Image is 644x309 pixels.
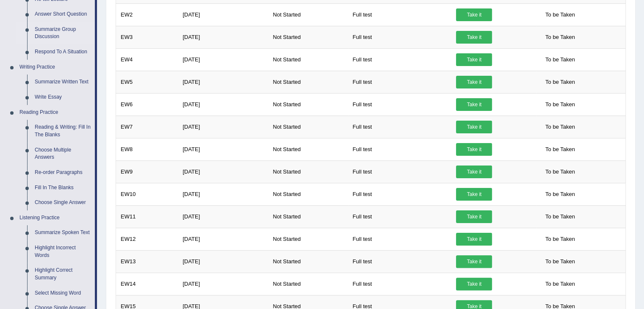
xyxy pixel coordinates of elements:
[348,228,452,250] td: Full test
[31,44,95,60] a: Respond To A Situation
[541,31,579,44] span: To be Taken
[348,71,452,93] td: Full test
[178,183,268,205] td: [DATE]
[456,166,492,178] a: Take it
[541,233,579,246] span: To be Taken
[456,233,492,246] a: Take it
[268,71,348,93] td: Not Started
[456,53,492,66] a: Take it
[31,263,95,285] a: Highlight Correct Summary
[178,26,268,48] td: [DATE]
[456,255,492,268] a: Take it
[541,166,579,178] span: To be Taken
[456,143,492,156] a: Take it
[268,93,348,116] td: Not Started
[178,250,268,273] td: [DATE]
[541,53,579,66] span: To be Taken
[116,48,178,71] td: EW4
[348,116,452,138] td: Full test
[456,188,492,201] a: Take it
[116,116,178,138] td: EW7
[456,121,492,133] a: Take it
[348,273,452,295] td: Full test
[178,138,268,160] td: [DATE]
[268,205,348,228] td: Not Started
[31,195,95,210] a: Choose Single Answer
[116,273,178,295] td: EW14
[348,48,452,71] td: Full test
[31,120,95,142] a: Reading & Writing: Fill In The Blanks
[456,278,492,290] a: Take it
[178,273,268,295] td: [DATE]
[31,286,95,301] a: Select Missing Word
[16,105,95,120] a: Reading Practice
[348,26,452,48] td: Full test
[178,93,268,116] td: [DATE]
[541,255,579,268] span: To be Taken
[116,3,178,26] td: EW2
[16,210,95,226] a: Listening Practice
[116,26,178,48] td: EW3
[116,160,178,183] td: EW9
[31,180,95,196] a: Fill In The Blanks
[178,48,268,71] td: [DATE]
[116,228,178,250] td: EW12
[116,205,178,228] td: EW11
[541,76,579,88] span: To be Taken
[31,240,95,263] a: Highlight Incorrect Words
[541,8,579,21] span: To be Taken
[116,93,178,116] td: EW6
[268,183,348,205] td: Not Started
[268,250,348,273] td: Not Started
[268,273,348,295] td: Not Started
[31,90,95,105] a: Write Essay
[348,3,452,26] td: Full test
[541,98,579,111] span: To be Taken
[268,116,348,138] td: Not Started
[16,60,95,75] a: Writing Practice
[31,143,95,165] a: Choose Multiple Answers
[456,31,492,44] a: Take it
[541,143,579,156] span: To be Taken
[348,160,452,183] td: Full test
[31,22,95,44] a: Summarize Group Discussion
[268,138,348,160] td: Not Started
[348,93,452,116] td: Full test
[178,3,268,26] td: [DATE]
[178,71,268,93] td: [DATE]
[348,138,452,160] td: Full test
[348,205,452,228] td: Full test
[268,160,348,183] td: Not Started
[178,228,268,250] td: [DATE]
[456,98,492,111] a: Take it
[31,225,95,240] a: Summarize Spoken Text
[541,278,579,290] span: To be Taken
[348,183,452,205] td: Full test
[541,188,579,201] span: To be Taken
[178,116,268,138] td: [DATE]
[116,250,178,273] td: EW13
[456,76,492,88] a: Take it
[541,121,579,133] span: To be Taken
[268,3,348,26] td: Not Started
[31,7,95,22] a: Answer Short Question
[268,26,348,48] td: Not Started
[348,250,452,273] td: Full test
[178,160,268,183] td: [DATE]
[268,228,348,250] td: Not Started
[456,210,492,223] a: Take it
[116,138,178,160] td: EW8
[31,165,95,180] a: Re-order Paragraphs
[456,8,492,21] a: Take it
[116,71,178,93] td: EW5
[178,205,268,228] td: [DATE]
[268,48,348,71] td: Not Started
[116,183,178,205] td: EW10
[31,74,95,90] a: Summarize Written Text
[541,210,579,223] span: To be Taken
